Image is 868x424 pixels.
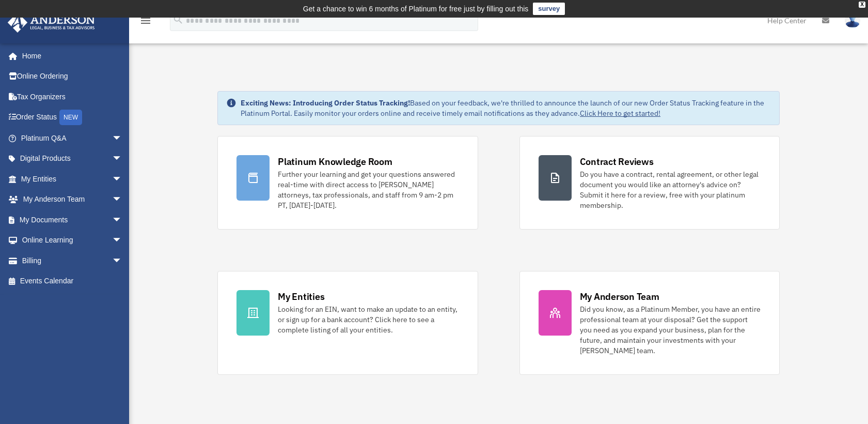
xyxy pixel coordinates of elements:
[59,110,82,125] div: NEW
[7,107,138,128] a: Order StatusNEW
[7,148,138,169] a: Digital Productsarrow_drop_down
[139,14,152,27] i: menu
[7,250,138,271] a: Billingarrow_drop_down
[217,136,478,230] a: Platinum Knowledge Room Further your learning and get your questions answered real-time with dire...
[241,98,410,108] strong: Exciting News: Introducing Order Status Tracking!
[112,230,133,251] span: arrow_drop_down
[845,13,860,28] img: User Pic
[580,169,761,210] div: Do you have a contract, rental agreement, or other legal document you would like an attorney's ad...
[172,14,184,25] i: search
[112,189,133,210] span: arrow_drop_down
[580,290,659,303] div: My Anderson Team
[5,12,98,33] img: Anderson Advisors Platinum Portal
[278,169,459,210] div: Further your learning and get your questions answered real-time with direct access to [PERSON_NAM...
[7,189,138,210] a: My Anderson Teamarrow_drop_down
[139,18,152,27] a: menu
[859,2,865,8] div: close
[519,136,780,230] a: Contract Reviews Do you have a contract, rental agreement, or other legal document you would like...
[7,230,138,251] a: Online Learningarrow_drop_down
[580,109,660,118] a: Click Here to get started!
[217,271,478,375] a: My Entities Looking for an EIN, want to make an update to an entity, or sign up for a bank accoun...
[278,304,459,335] div: Looking for an EIN, want to make an update to an entity, or sign up for a bank account? Click her...
[7,66,138,87] a: Online Ordering
[7,46,133,66] a: Home
[112,148,133,170] span: arrow_drop_down
[580,304,761,356] div: Did you know, as a Platinum Member, you have an entire professional team at your disposal? Get th...
[580,155,654,168] div: Contract Reviews
[278,155,392,168] div: Platinum Knowledge Room
[303,3,529,15] div: Get a chance to win 6 months of Platinum for free just by filling out this
[533,3,565,15] a: survey
[241,98,771,118] div: Based on your feedback, we're thrilled to announce the launch of our new Order Status Tracking fe...
[278,290,324,303] div: My Entities
[7,128,138,148] a: Platinum Q&Aarrow_drop_down
[7,169,138,189] a: My Entitiesarrow_drop_down
[519,271,780,375] a: My Anderson Team Did you know, as a Platinum Member, you have an entire professional team at your...
[112,128,133,149] span: arrow_drop_down
[112,169,133,190] span: arrow_drop_down
[112,209,133,231] span: arrow_drop_down
[7,271,138,292] a: Events Calendar
[7,209,138,230] a: My Documentsarrow_drop_down
[7,86,138,107] a: Tax Organizers
[112,250,133,271] span: arrow_drop_down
